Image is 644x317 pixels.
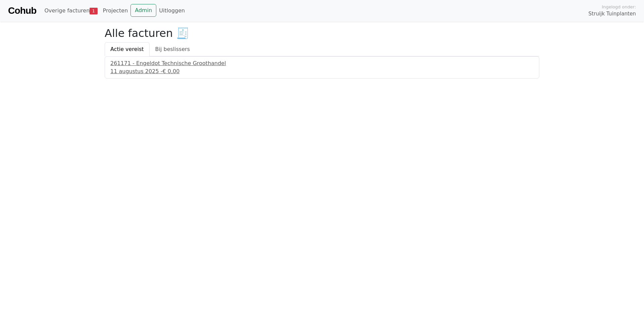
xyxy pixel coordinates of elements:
[162,68,179,74] span: € 0,00
[105,42,150,56] a: Actie vereist
[42,4,100,17] a: Overige facturen1
[105,27,539,40] h2: Alle facturen 🧾
[130,4,156,17] a: Admin
[110,59,534,67] div: 261171 - Engeldot Technische Groothandel
[110,59,534,75] a: 261171 - Engeldot Technische Groothandel11 augustus 2025 -€ 0,00
[110,67,534,75] div: 11 augustus 2025 -
[150,42,196,56] a: Bij beslissers
[156,4,187,17] a: Uitloggen
[8,3,36,19] a: Cohub
[90,8,97,14] span: 1
[100,4,131,17] a: Projecten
